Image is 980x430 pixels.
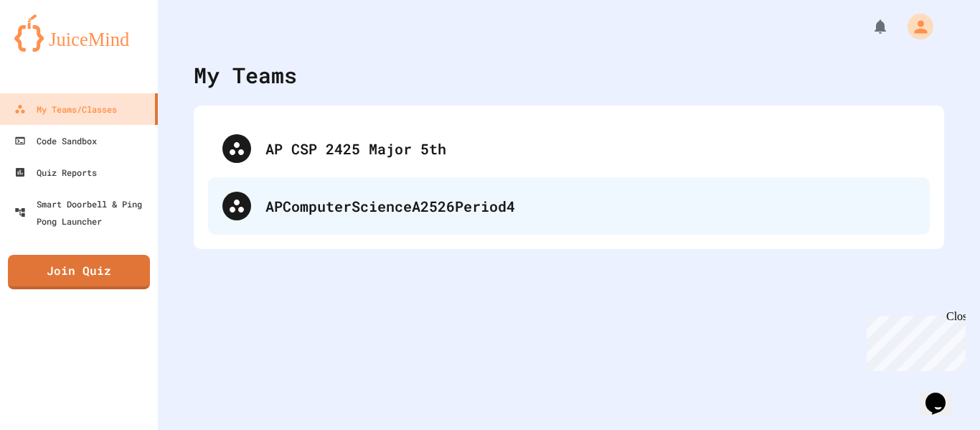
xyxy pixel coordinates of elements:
[265,138,915,159] div: AP CSP 2425 Major 5th
[892,10,937,43] div: My Account
[6,6,99,91] div: Chat with us now!Close
[14,101,117,118] div: My Teams/Classes
[14,14,143,52] img: logo-orange.svg
[194,59,297,91] div: My Teams
[14,195,152,230] div: Smart Doorbell & Ping Pong Launcher
[208,177,930,235] div: APComputerScienceA2526Period4
[14,132,97,149] div: Code Sandbox
[861,310,966,371] iframe: chat widget
[920,373,966,416] iframe: chat widget
[265,195,915,217] div: APComputerScienceA2526Period4
[8,255,150,289] a: Join Quiz
[845,14,892,39] div: My Notifications
[208,120,930,177] div: AP CSP 2425 Major 5th
[14,164,97,181] div: Quiz Reports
